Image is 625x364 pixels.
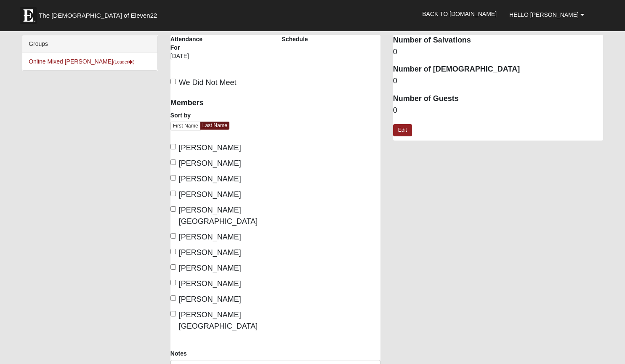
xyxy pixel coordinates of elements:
input: [PERSON_NAME][GEOGRAPHIC_DATA] [170,311,176,316]
input: [PERSON_NAME] [170,264,176,270]
span: [PERSON_NAME] [179,233,241,241]
a: First Name [170,122,201,130]
span: [PERSON_NAME][GEOGRAPHIC_DATA] [179,311,258,330]
input: [PERSON_NAME] [170,159,176,165]
input: [PERSON_NAME] [170,144,176,149]
h4: Members [170,98,269,108]
a: Back to [DOMAIN_NAME] [416,3,503,24]
dt: Number of Guests [393,93,603,104]
input: We Did Not Meet [170,79,176,84]
img: Eleven22 logo [20,7,37,24]
a: Edit [393,124,412,136]
a: Online Mixed [PERSON_NAME](Leader) [29,58,134,65]
span: [PERSON_NAME] [179,190,241,199]
dd: 0 [393,47,603,58]
div: [DATE] [170,52,213,66]
input: [PERSON_NAME][GEOGRAPHIC_DATA] [170,206,176,212]
input: [PERSON_NAME] [170,295,176,301]
input: [PERSON_NAME] [170,249,176,254]
input: [PERSON_NAME] [170,191,176,196]
span: [PERSON_NAME] [179,175,241,183]
span: [PERSON_NAME] [179,264,241,272]
dd: 0 [393,105,603,116]
a: Hello [PERSON_NAME] [503,4,590,25]
span: We Did Not Meet [179,78,237,87]
span: [PERSON_NAME] [179,248,241,257]
span: [PERSON_NAME] [179,143,241,152]
label: Attendance For [170,35,213,52]
label: Schedule [282,35,308,43]
dt: Number of Salvations [393,35,603,46]
input: [PERSON_NAME] [170,280,176,285]
span: [PERSON_NAME] [179,159,241,167]
a: The [DEMOGRAPHIC_DATA] of Eleven22 [16,3,184,24]
span: [PERSON_NAME] [179,295,241,303]
dt: Number of [DEMOGRAPHIC_DATA] [393,64,603,75]
dd: 0 [393,76,603,87]
div: Groups [22,35,157,53]
span: The [DEMOGRAPHIC_DATA] of Eleven22 [39,11,157,20]
span: [PERSON_NAME][GEOGRAPHIC_DATA] [179,206,258,226]
span: [PERSON_NAME] [179,279,241,288]
input: [PERSON_NAME] [170,175,176,181]
label: Sort by [170,111,191,120]
small: (Leader ) [113,59,135,64]
span: Hello [PERSON_NAME] [509,11,579,18]
a: Last Name [200,122,229,130]
input: [PERSON_NAME] [170,233,176,239]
